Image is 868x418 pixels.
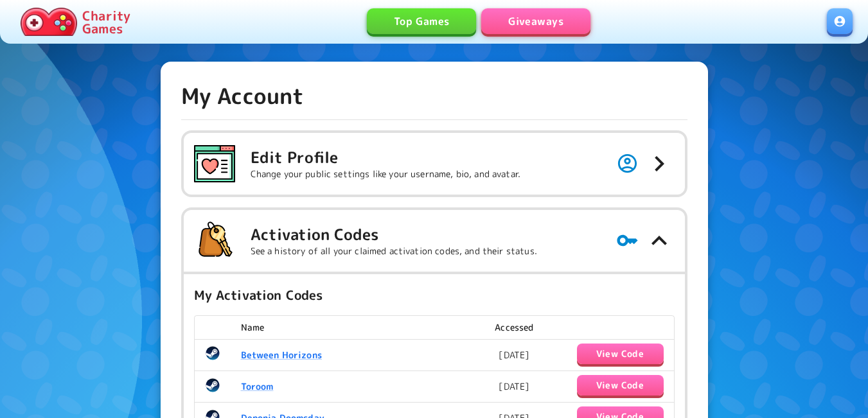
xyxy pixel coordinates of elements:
[470,316,558,340] th: Accessed
[470,339,558,370] td: [DATE]
[577,375,664,396] button: View Code
[184,210,685,272] button: Activation CodesSee a history of all your claimed activation codes, and their status.
[82,9,130,35] p: Charity Games
[184,133,685,195] button: Edit ProfileChange your public settings like your username, bio, and avatar.
[15,5,136,39] a: Charity Games
[577,344,664,364] button: View Code
[251,147,521,168] h5: Edit Profile
[194,284,675,305] h6: My Activation Codes
[241,380,274,392] a: Toroom
[241,349,322,361] a: Between Horizons
[21,8,77,36] img: Charity.Games
[251,245,537,257] p: See a history of all your claimed activation codes, and their status.
[231,316,471,340] th: Name
[181,82,305,109] h4: My Account
[367,8,476,34] a: Top Games
[470,371,558,403] td: [DATE]
[251,168,521,180] p: Change your public settings like your username, bio, and avatar.
[481,8,590,34] a: Giveaways
[251,224,537,245] h5: Activation Codes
